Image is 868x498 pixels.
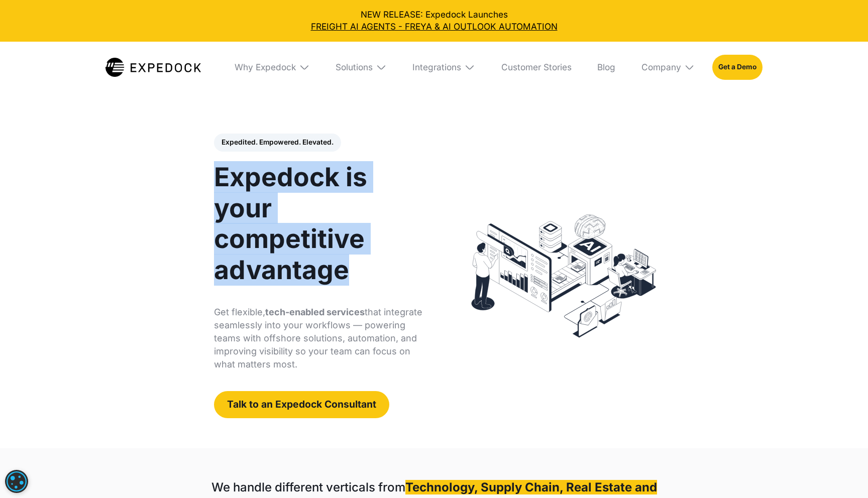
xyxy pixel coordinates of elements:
[265,307,365,317] strong: tech-enabled services
[404,42,484,93] div: Integrations
[214,162,425,286] h1: Expedock is your competitive advantage
[336,62,373,73] div: Solutions
[214,391,389,418] a: Talk to an Expedock Consultant
[412,62,461,73] div: Integrations
[712,55,763,80] a: Get a Demo
[9,9,859,33] div: NEW RELEASE: Expedock Launches
[818,450,868,498] iframe: Chat Widget
[818,450,868,498] div: Widget de chat
[641,62,681,73] div: Company
[235,62,296,73] div: Why Expedock
[226,42,318,93] div: Why Expedock
[492,42,580,93] a: Customer Stories
[589,42,624,93] a: Blog
[327,42,395,93] div: Solutions
[211,480,405,494] strong: We handle different verticals from
[632,42,703,93] div: Company
[9,21,859,33] a: FREIGHT AI AGENTS - FREYA & AI OUTLOOK AUTOMATION
[214,306,425,371] p: Get flexible, that integrate seamlessly into your workflows — powering teams with offshore soluti...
